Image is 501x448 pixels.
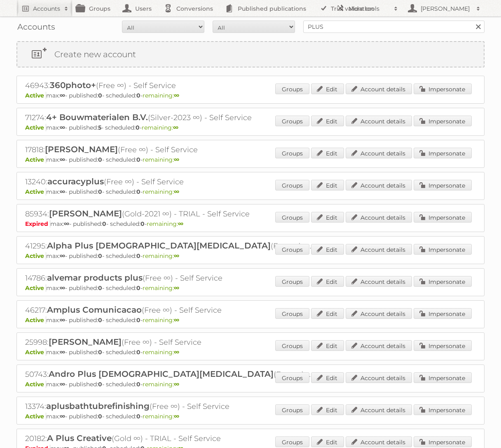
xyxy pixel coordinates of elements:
span: [PERSON_NAME] [45,144,118,154]
a: Impersonate [414,148,472,158]
span: Active [25,188,46,195]
span: remaining: [143,92,179,99]
strong: ∞ [174,92,179,99]
a: Account details [346,84,412,94]
span: Active [25,348,46,356]
a: Impersonate [414,308,472,319]
a: Edit [311,404,344,415]
span: Active [25,381,46,388]
strong: ∞ [60,316,65,324]
a: Groups [275,212,309,223]
a: Groups [275,404,309,415]
h2: 25998: (Free ∞) - Self Service [25,337,314,348]
strong: 0 [136,348,140,356]
span: remaining: [143,284,179,292]
strong: 0 [98,381,102,388]
a: Impersonate [414,372,472,383]
span: 4+ Bouwmaterialen B.V. [46,112,148,122]
strong: ∞ [174,188,179,195]
p: max: - published: - scheduled: - [25,284,476,292]
strong: 0 [102,220,106,227]
strong: 0 [136,381,140,388]
a: Edit [311,340,344,351]
a: Groups [275,308,309,319]
strong: 0 [136,92,140,99]
h2: 41295: (Free ∞) - Self Service [25,241,314,251]
a: Edit [311,116,344,126]
strong: ∞ [174,413,179,420]
strong: ∞ [174,381,179,388]
a: Impersonate [414,212,472,223]
h2: 71274: (Silver-2023 ∞) - Self Service [25,112,314,123]
p: max: - published: - scheduled: - [25,220,476,227]
h2: 46217: (Free ∞) - Self Service [25,305,314,316]
h2: 85934: (Gold-2021 ∞) - TRIAL - Self Service [25,209,314,219]
a: Account details [346,180,412,190]
a: Account details [346,212,412,223]
h2: 50743: (Free ∞) - Self Service [25,369,314,380]
p: max: - published: - scheduled: - [25,124,476,131]
h2: Accounts [33,5,60,13]
span: Alpha Plus [DEMOGRAPHIC_DATA][MEDICAL_DATA] [47,241,271,251]
strong: 0 [98,413,102,420]
span: Active [25,92,46,99]
h2: 17818: (Free ∞) - Self Service [25,144,314,155]
strong: 0 [140,220,145,227]
strong: ∞ [60,284,65,292]
a: Account details [346,372,412,383]
a: Account details [346,244,412,255]
a: Create new account [17,42,484,67]
span: [PERSON_NAME] [49,337,122,347]
a: Impersonate [414,436,472,447]
strong: 0 [98,156,102,163]
a: Account details [346,404,412,415]
strong: ∞ [174,284,179,292]
span: Active [25,413,46,420]
a: Impersonate [414,116,472,126]
span: aplusbathtubrefinishing [46,401,150,411]
a: Groups [275,116,309,126]
a: Groups [275,180,309,190]
span: Andro Plus [DEMOGRAPHIC_DATA][MEDICAL_DATA] [49,369,274,379]
a: Impersonate [414,244,472,255]
h2: [PERSON_NAME] [419,5,472,13]
a: Account details [346,340,412,351]
span: A Plus Creative [47,433,112,443]
strong: ∞ [174,156,179,163]
p: max: - published: - scheduled: - [25,92,476,99]
span: [PERSON_NAME] [49,209,122,218]
strong: ∞ [60,348,65,356]
a: Account details [346,148,412,158]
a: Edit [311,436,344,447]
strong: 0 [98,316,102,324]
strong: ∞ [173,124,178,131]
strong: 0 [98,252,102,260]
strong: ∞ [60,156,65,163]
h2: 13240: (Free ∞) - Self Service [25,176,314,187]
a: Impersonate [414,180,472,190]
a: Impersonate [414,276,472,287]
p: max: - published: - scheduled: - [25,252,476,260]
a: Edit [311,372,344,383]
strong: ∞ [60,124,65,131]
a: Edit [311,148,344,158]
span: Amplus Comunicacao [47,305,142,315]
strong: ∞ [60,252,65,260]
strong: 0 [136,316,140,324]
strong: ∞ [60,381,65,388]
strong: ∞ [60,92,65,99]
span: remaining: [143,381,179,388]
a: Edit [311,84,344,94]
a: Account details [346,436,412,447]
strong: 0 [98,92,102,99]
strong: 0 [136,188,140,195]
span: remaining: [143,348,179,356]
p: max: - published: - scheduled: - [25,316,476,324]
span: Active [25,156,46,163]
strong: 0 [98,284,102,292]
strong: ∞ [174,252,179,260]
h2: More tools [349,5,390,13]
strong: ∞ [178,220,183,227]
span: remaining: [143,252,179,260]
strong: ∞ [174,316,179,324]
